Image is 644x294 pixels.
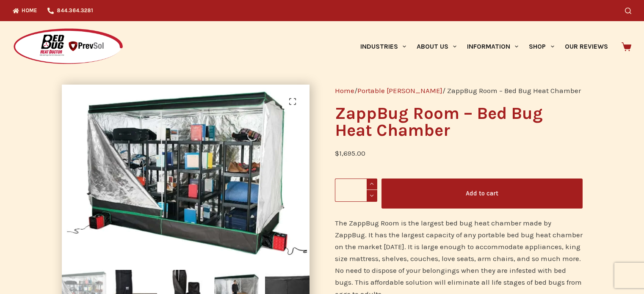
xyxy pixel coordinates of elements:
a: ZappBug Room - Bed Bug Heat Chamber [62,169,310,178]
input: Product quantity [335,179,377,202]
a: Portable [PERSON_NAME] [357,86,442,95]
img: ZappBug Room - Bed Bug Heat Chamber [62,85,310,264]
nav: Primary [355,21,613,72]
img: Prevsol/Bed Bug Heat Doctor [13,28,124,66]
a: Home [335,86,354,95]
a: Information [462,21,524,72]
a: About Us [411,21,462,72]
span: $ [335,149,339,157]
h1: ZappBug Room – Bed Bug Heat Chamber [335,105,583,139]
a: View full-screen image gallery [284,93,301,110]
button: Search [625,8,631,14]
bdi: 1,695.00 [335,149,365,157]
button: Add to cart [381,179,583,209]
a: Shop [524,21,559,72]
a: Industries [355,21,411,72]
nav: Breadcrumb [335,85,583,96]
a: Our Reviews [559,21,613,72]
